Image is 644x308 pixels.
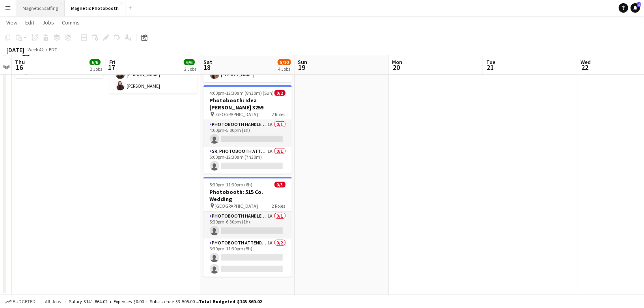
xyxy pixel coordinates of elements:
app-job-card: 5:30pm-11:30pm (6h)0/3Photobooth: 515 Co. Wedding [GEOGRAPHIC_DATA]2 RolesPhotobooth Handler Pick... [203,177,292,277]
span: 16 [14,63,25,72]
span: 22 [579,63,591,72]
a: Jobs [39,17,57,28]
span: 2 Roles [272,203,286,209]
div: 4 Jobs [278,66,291,72]
button: Magnetic Photobooth [65,0,125,16]
span: 5/10 [278,59,291,65]
h3: Photobooth: 515 Co. Wedding [203,188,292,203]
span: Comms [62,19,80,26]
span: Mon [392,58,402,66]
div: [DATE] [6,46,24,54]
span: Week 42 [26,47,46,53]
div: 2 Jobs [184,66,196,72]
button: Magnetic Staffing [16,0,65,16]
span: [GEOGRAPHIC_DATA] [215,111,258,117]
span: 17 [108,63,116,72]
span: Thu [15,58,25,66]
span: 6/6 [184,59,195,65]
span: 19 [297,63,307,72]
span: Total Budgeted $145 369.02 [199,299,262,304]
a: 8 [631,3,640,13]
span: Wed [581,58,591,66]
app-card-role: Photobooth Attendant1A0/26:30pm-11:30pm (5h) [203,239,292,277]
div: Salary $141 864.02 + Expenses $0.00 + Subsistence $3 505.00 = [69,299,262,304]
span: [GEOGRAPHIC_DATA] [215,203,258,209]
span: 18 [202,63,212,72]
a: Edit [22,17,37,28]
a: View [3,17,21,28]
div: EDT [49,47,57,53]
span: 2 Roles [272,111,286,117]
span: 6/6 [90,59,101,65]
a: Comms [59,17,83,28]
span: Sun [298,58,307,66]
span: All jobs [43,299,62,304]
span: 4:00pm-12:30am (8h30m) (Sun) [210,90,274,96]
app-card-role: Photobooth Handler Pick-Up/Drop-Off1A0/14:00pm-5:00pm (1h) [203,120,292,147]
span: 5:30pm-11:30pm (6h) [210,182,253,188]
span: Edit [25,19,34,26]
span: 8 [637,2,641,7]
span: Budgeted [13,299,35,304]
span: View [6,19,17,26]
span: Tue [486,58,495,66]
span: 0/2 [274,90,286,96]
span: 20 [391,63,402,72]
h3: Photobooth: Idea [PERSON_NAME] 3259 [203,97,292,111]
app-card-role: Sr. Photobooth Attendant1A0/15:00pm-12:30am (7h30m) [203,147,292,174]
button: Budgeted [4,297,37,306]
span: 21 [485,63,495,72]
span: 0/3 [274,182,286,188]
span: Jobs [42,19,54,26]
app-card-role: Photobooth Handler Pick-Up/Drop-Off1A0/15:30pm-6:30pm (1h) [203,212,292,239]
span: Sat [203,58,212,66]
div: 2 Jobs [90,66,102,72]
span: Fri [109,58,116,66]
app-job-card: 4:00pm-12:30am (8h30m) (Sun)0/2Photobooth: Idea [PERSON_NAME] 3259 [GEOGRAPHIC_DATA]2 RolesPhotob... [203,85,292,174]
